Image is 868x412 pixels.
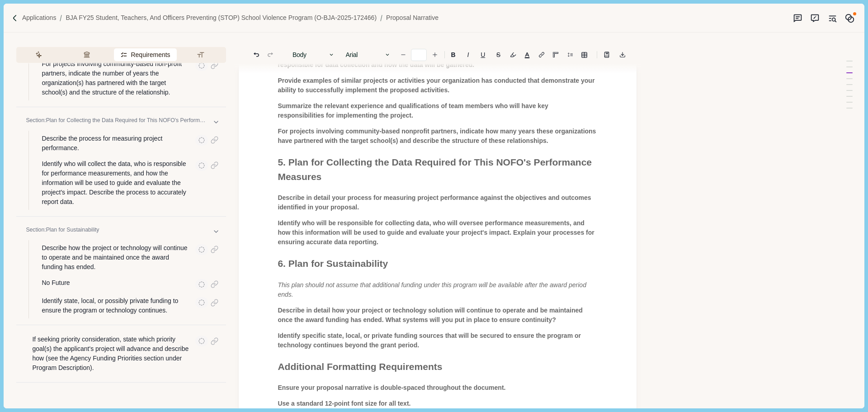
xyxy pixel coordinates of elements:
[278,102,550,119] span: Summarize the relevant experience and qualifications of team members who will have key responsibi...
[278,157,594,182] span: 5. Plan for Collecting the Data Required for This NOFO's Performance Measures
[496,52,500,58] s: S
[549,48,562,61] button: Adjust margins
[264,48,277,61] button: Redo
[26,226,208,237] p: Section: Plan for Sustainability
[451,52,456,58] b: B
[66,13,377,23] a: BJA FY25 Student, Teachers, and Officers Preventing (STOP) School Violence Program (O-BJA-2025-17...
[11,14,19,22] img: Forward slash icon
[278,332,583,349] span: Identify specific state, local, or private funding sources that will be secured to ensure the pro...
[397,48,410,61] button: Decrease font size
[377,14,386,22] img: Forward slash icon
[42,243,189,272] p: Describe how the project or technology will continue to operate and be maintained once the award ...
[22,13,57,23] a: Applications
[429,48,441,61] button: Increase font size
[250,48,263,61] button: Undo
[42,59,189,97] p: For projects involving community-based non-profit partners, indicate the number of years the orga...
[42,159,189,207] p: Identify who will collect the data, who is responsible for performance measurements, and how the ...
[278,194,593,211] span: Describe in detail your process for measuring project performance against the objectives and outc...
[42,278,70,290] p: No Future
[278,400,410,407] span: Use a standard 12-point font size for all text.
[535,48,548,61] button: Line height
[32,335,189,373] p: If seeking priority consideration, state which priority goal(s) the applicant's project will adva...
[278,128,598,144] span: For projects involving community-based nonprofit partners, indicate how many years these organiza...
[446,48,460,61] button: B
[278,361,442,372] span: Additional Formatting Requirements
[131,50,170,60] span: Requirements
[26,117,208,128] p: Section: Plan for Collecting the Data Required for This NOFO's Performance Measures
[278,219,596,246] span: Identify who will be responsible for collecting data, who will oversee performance measurements, ...
[616,48,629,61] button: Export to docx
[386,13,439,23] a: Proposal Narrative
[467,52,469,58] i: I
[278,384,505,391] span: Ensure your proposal narrative is double-spaced throughout the document.
[481,52,485,58] u: U
[42,134,189,153] p: Describe the process for measuring project performance.
[42,296,189,315] p: Identify state, local, or possibly private funding to ensure the program or technology continues.
[288,48,340,61] button: Body
[578,48,590,61] button: Line height
[341,48,395,61] button: Arial
[56,14,66,22] img: Forward slash icon
[476,48,490,61] button: U
[564,48,576,61] button: Line height
[278,77,596,94] span: Provide examples of similar projects or activities your organization has conducted that demonstra...
[278,258,388,269] span: 6. Plan for Sustainability
[600,48,613,61] button: Line height
[462,48,474,61] button: I
[278,281,588,298] span: This plan should not assume that additional funding under this program will be available after th...
[491,48,505,61] button: S
[278,307,584,323] span: Describe in detail how your project or technology solution will continue to operate and be mainta...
